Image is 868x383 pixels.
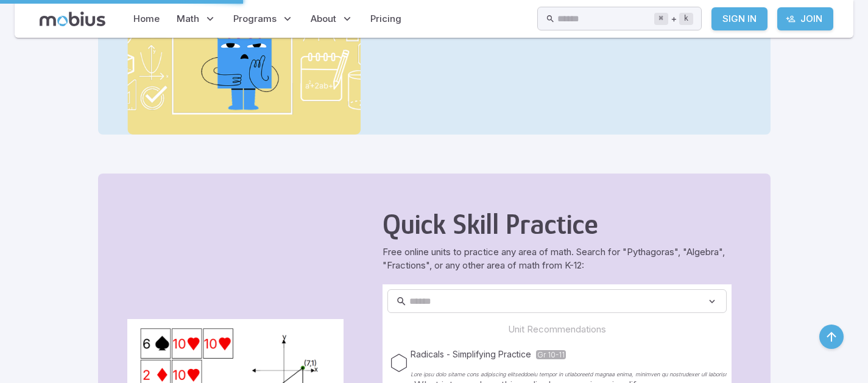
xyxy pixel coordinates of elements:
span: Math [177,12,199,26]
a: Sign In [711,7,767,30]
kbd: ⌘ [654,13,668,25]
span: About [311,12,336,26]
h2: Quick Skill Practice [383,208,732,241]
a: Home [130,5,163,33]
kbd: k [679,13,693,25]
div: + [654,12,693,26]
span: Programs [233,12,277,26]
a: Pricing [367,5,405,33]
span: Gr 10-11 [536,350,566,359]
p: Unit Recommendations [508,323,606,336]
a: Join [777,7,833,30]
